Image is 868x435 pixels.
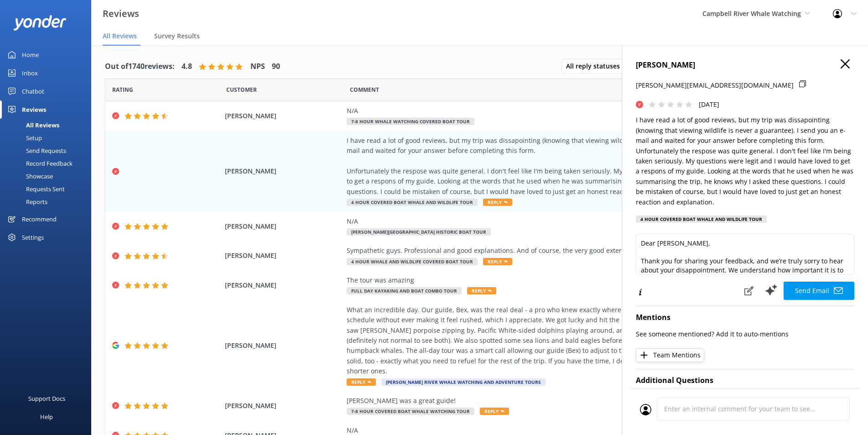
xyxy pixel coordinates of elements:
span: [PERSON_NAME] [225,166,342,176]
div: Record Feedback [5,157,73,170]
a: Requests Sent [5,183,91,195]
button: Send Email [784,282,854,300]
div: Reports [5,195,47,208]
textarea: Dear [PERSON_NAME], Thank you for sharing your feedback, and we’re truly sorry to hear about your... [636,234,854,275]
div: Showcase [5,170,53,183]
div: The tour was amazing [347,275,762,285]
p: See someone mentioned? Add it to auto-mentions [636,329,854,339]
a: Send Requests [5,144,91,157]
span: Reply [467,287,496,294]
div: I have read a lot of good reviews, but my trip was dissapointing (knowing that viewing wildlife i... [347,136,762,197]
div: Sympathetic guys. Professional and good explanations. And of course, the very good external condi... [347,246,762,256]
span: Reply [483,258,512,265]
span: [PERSON_NAME] [225,251,342,261]
span: Date [112,85,133,94]
span: [PERSON_NAME] [225,280,342,290]
h4: 90 [272,61,280,73]
h4: [PERSON_NAME] [636,59,854,71]
img: user_profile.svg [640,404,651,415]
span: All reply statuses [566,61,625,71]
span: Question [350,85,379,94]
span: Reply [347,378,376,386]
button: Close [841,59,850,69]
span: [PERSON_NAME] [225,341,342,351]
a: Record Feedback [5,157,91,170]
div: Help [40,408,53,426]
h4: NPS [250,61,265,73]
span: [PERSON_NAME] [225,401,342,411]
div: What an incredible day. Our guide, Bex, was the real deal - a pro who knew exactly where to find ... [347,305,762,377]
span: 4 Hour Covered Boat Whale and Wildlife Tour [347,199,478,206]
div: 4 Hour Covered Boat Whale and Wildlife Tour [636,215,767,223]
span: 7-8 Hour Covered Boat Whale Watching Tour [347,408,474,415]
a: All Reviews [5,119,91,131]
h4: Out of 1740 reviews: [105,61,175,73]
span: Campbell River Whale Watching [702,9,801,18]
span: Survey Results [154,31,200,41]
span: 7-8 Hour Whale Watching Covered Boat Tour [347,118,474,125]
span: [PERSON_NAME] [225,111,342,121]
span: 4 Hour Whale and Wildlife Covered Boat Tour [347,258,478,265]
div: N/A [347,216,762,226]
p: [PERSON_NAME][EMAIL_ADDRESS][DOMAIN_NAME] [636,80,794,90]
div: Reviews [22,100,46,119]
span: Reply [483,199,512,206]
span: [PERSON_NAME] [225,221,342,231]
h4: Additional Questions [636,375,854,387]
span: All Reviews [103,31,137,41]
div: Send Requests [5,144,66,157]
span: Reply [480,408,509,415]
span: Date [226,85,257,94]
span: Full Day Kayaking and Boat Combo Tour [347,287,462,294]
p: [DATE] [699,100,719,110]
div: All Reviews [5,119,59,131]
div: [PERSON_NAME] was a great guide! [347,396,762,406]
div: Inbox [22,64,38,82]
span: [PERSON_NAME] River Whale Watching and Adventure Tours [381,378,546,386]
h4: 4.8 [182,61,192,73]
div: Settings [22,228,44,246]
div: Recommend [22,210,57,228]
h4: Mentions [636,312,854,324]
span: [PERSON_NAME][GEOGRAPHIC_DATA] Historic Boat Tour [347,228,491,236]
div: Setup [5,131,42,144]
a: Showcase [5,170,91,183]
div: Chatbot [22,82,44,100]
img: yonder-white-logo.png [14,15,66,30]
a: Reports [5,195,91,208]
p: I have read a lot of good reviews, but my trip was dissapointing (knowing that viewing wildlife i... [636,115,854,207]
a: Setup [5,131,91,144]
div: Support Docs [28,389,65,408]
div: N/A [347,106,762,116]
button: Team Mentions [636,348,704,362]
h3: Reviews [103,6,139,21]
div: Home [22,46,39,64]
div: Requests Sent [5,183,65,195]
